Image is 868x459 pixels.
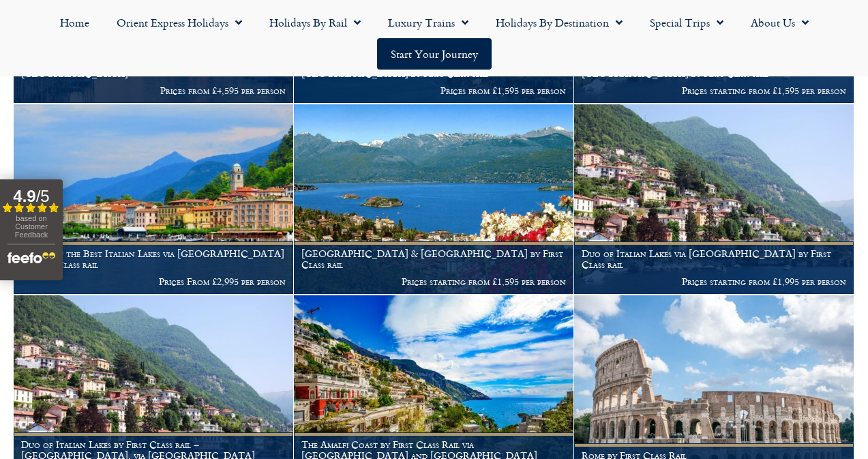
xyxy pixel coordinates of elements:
a: Orient Express Holidays [103,7,256,38]
a: Home [46,7,103,38]
p: Prices starting from £1,595 per person [582,85,846,96]
h1: Charm & Beauty of [GEOGRAPHIC_DATA] via [GEOGRAPHIC_DATA] by First Class rail [301,57,566,79]
a: Special Trips [636,7,737,38]
a: [GEOGRAPHIC_DATA] & [GEOGRAPHIC_DATA] by First Class rail Prices starting from £1,595 per person [294,104,574,295]
h1: Duo of Italian Lakes via [GEOGRAPHIC_DATA] by First Class rail [582,248,846,270]
p: Prices starting from £1,995 per person [582,276,846,287]
a: A Trio of the Best Italian Lakes via [GEOGRAPHIC_DATA] by First Class rail Prices From £2,995 per... [14,104,294,295]
p: Prices starting from £1,595 per person [301,276,566,287]
a: Duo of Italian Lakes via [GEOGRAPHIC_DATA] by First Class rail Prices starting from £1,995 per pe... [574,104,854,295]
a: Start your Journey [377,38,492,70]
h1: [GEOGRAPHIC_DATA] & [GEOGRAPHIC_DATA] by First Class rail [301,248,566,270]
a: About Us [737,7,822,38]
nav: Menu [7,7,861,70]
p: Prices from £4,595 per person [21,85,286,96]
h1: The VSOE - [GEOGRAPHIC_DATA] to [GEOGRAPHIC_DATA] [21,57,286,79]
p: Prices from £1,595 per person [301,85,566,96]
h1: A Trio of the Best Italian Lakes via [GEOGRAPHIC_DATA] by First Class rail [21,248,286,270]
a: Holidays by Destination [482,7,636,38]
h1: [GEOGRAPHIC_DATA] – Jewel of the Italian Lakes via [GEOGRAPHIC_DATA] by First Class rail [582,57,846,79]
a: Luxury Trains [374,7,482,38]
p: Prices From £2,995 per person [21,276,286,287]
a: Holidays by Rail [256,7,374,38]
